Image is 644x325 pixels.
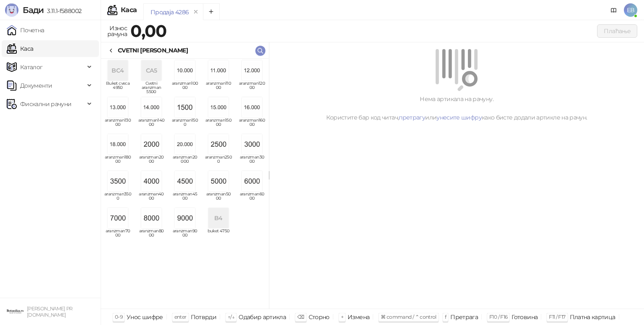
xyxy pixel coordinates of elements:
span: aranzman1500 [171,118,198,131]
div: Претрага [450,312,478,322]
div: Измена [348,312,369,322]
div: CA5 [141,60,161,81]
span: aranzman4000 [138,192,165,205]
span: ⌘ command / ⌃ control [381,314,436,320]
div: Продаја 4286 [151,8,189,17]
img: Slika [175,60,195,81]
span: aranzman7000 [104,229,131,242]
img: Slika [141,208,161,228]
span: F11 / F17 [549,314,565,320]
img: Slika [108,134,128,154]
img: Slika [175,97,195,117]
span: aranzman4500 [171,192,198,205]
img: Slika [242,134,262,154]
img: Slika [208,97,229,117]
a: Почетна [7,22,44,39]
span: aranzman3000 [239,155,265,168]
span: aranzman16000 [239,118,265,131]
span: ⌫ [297,314,304,320]
img: Slika [141,97,161,117]
div: Каса [121,7,137,13]
span: Документи [20,77,52,94]
a: унесите шифру [436,114,482,121]
span: aranzman3500 [104,192,131,205]
img: Slika [108,97,128,117]
img: Slika [242,60,262,81]
img: Slika [208,134,229,154]
a: Каса [7,40,33,57]
span: EB [624,3,637,17]
div: CVETNI [PERSON_NAME] [118,46,188,55]
span: 0-9 [115,314,122,320]
span: aranzman5000 [205,192,232,205]
span: aranzman9000 [171,229,198,242]
span: aranzman15000 [205,118,232,131]
img: 64x64-companyLogo-0e2e8aaa-0bd2-431b-8613-6e3c65811325.png [7,303,23,320]
span: Бади [23,5,44,15]
span: enter [174,314,187,320]
strong: 0,00 [130,21,166,41]
div: Одабир артикла [239,312,286,322]
span: f [445,314,446,320]
span: aranzman8000 [138,229,165,242]
div: Готовина [512,312,538,322]
button: Add tab [203,3,220,20]
span: aranzman20000 [171,155,198,168]
div: B4 [208,208,229,228]
img: Slika [208,60,229,81]
div: Износ рачуна [106,23,129,39]
span: F10 / F16 [489,314,507,320]
img: Slika [242,97,262,117]
div: BC4 [108,60,128,81]
span: aranzman10000 [171,81,198,94]
span: aranzman6000 [239,192,265,205]
span: aranzman14000 [138,118,165,131]
button: Плаћање [597,24,637,38]
span: + [341,314,343,320]
div: Унос шифре [127,312,163,322]
img: Slika [141,134,161,154]
span: ↑/↓ [228,314,234,320]
span: aranzman12000 [239,81,265,94]
img: Slika [208,171,229,191]
img: Slika [175,208,195,228]
img: Logo [5,3,18,17]
div: grid [101,59,269,309]
span: aranzman2000 [138,155,165,168]
span: Buket cveca 4950 [104,81,131,94]
span: 3.11.1-f588002 [44,7,81,15]
button: remove [190,8,201,16]
img: Slika [175,171,195,191]
span: Фискални рачуни [20,96,71,112]
span: aranzman13000 [104,118,131,131]
div: Платна картица [570,312,615,322]
a: Документација [607,3,621,17]
img: Slika [175,134,195,154]
span: Cvetni aranzman 5500 [138,81,165,94]
img: Slika [242,171,262,191]
span: buket 4750 [205,229,232,242]
small: [PERSON_NAME] PR [DOMAIN_NAME] [27,306,73,318]
span: aranzman11000 [205,81,232,94]
span: Каталог [20,59,43,75]
span: aranzman18000 [104,155,131,168]
img: Slika [108,171,128,191]
div: Сторно [309,312,330,322]
a: претрагу [399,114,425,121]
div: Потврди [191,312,217,322]
img: Slika [141,171,161,191]
div: Нема артикала на рачуну. Користите бар код читач, или како бисте додали артикле на рачун. [279,94,634,122]
span: aranzman2500 [205,155,232,168]
img: Slika [108,208,128,228]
